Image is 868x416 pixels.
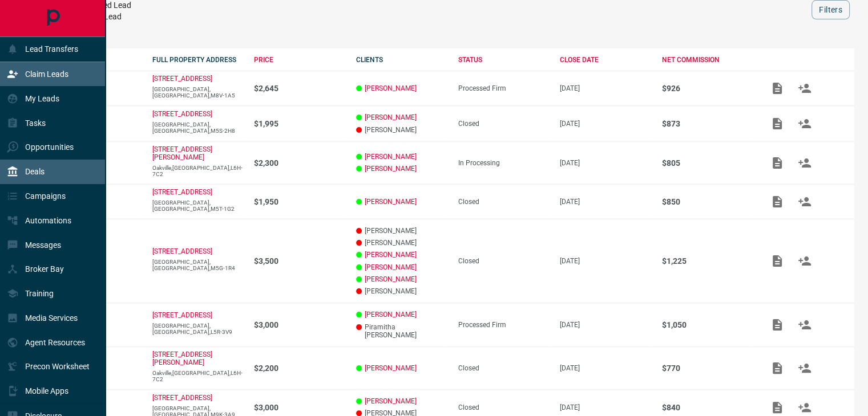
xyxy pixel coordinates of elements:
div: Closed [458,198,549,206]
div: Closed [458,364,549,372]
a: [PERSON_NAME] [365,311,417,319]
p: [DATE] [560,403,651,411]
a: [PERSON_NAME] [365,84,417,92]
div: In Processing [458,159,549,167]
p: $1,995 [254,119,345,128]
div: Processed Firm [458,84,549,92]
a: [PERSON_NAME] [365,275,417,283]
p: $873 [662,119,753,128]
p: $1,950 [254,197,345,206]
div: PRICE [254,56,345,64]
p: [DATE] [560,364,651,372]
a: [PERSON_NAME] [365,113,417,121]
p: $3,500 [254,256,345,266]
p: $770 [662,364,753,373]
a: [PERSON_NAME] [365,153,417,161]
span: Match Clients [791,119,818,127]
a: [PERSON_NAME] [365,397,417,405]
span: Match Clients [791,403,818,411]
span: Match Clients [791,256,818,264]
div: STATUS [458,56,549,64]
p: [DATE] [560,84,651,92]
p: [GEOGRAPHIC_DATA],[GEOGRAPHIC_DATA],M5G-1R4 [152,259,243,271]
a: [STREET_ADDRESS] [152,247,212,255]
p: [DATE] [560,198,651,206]
a: [PERSON_NAME] [365,251,417,259]
span: Add / View Documents [764,256,791,264]
p: $2,645 [254,84,345,93]
p: [DATE] [560,257,651,265]
p: $1,050 [662,320,753,329]
div: Closed [458,403,549,411]
a: [STREET_ADDRESS] [152,110,212,118]
span: Match Clients [791,84,818,92]
p: $2,300 [254,158,345,168]
p: $805 [662,158,753,168]
a: [STREET_ADDRESS] [152,311,212,319]
p: [PERSON_NAME] [356,239,447,247]
div: Processed Firm [458,321,549,329]
p: [PERSON_NAME] [356,287,447,295]
span: Add / View Documents [764,320,791,328]
span: Add / View Documents [764,119,791,127]
p: [PERSON_NAME] [356,227,447,235]
span: Add / View Documents [764,158,791,166]
span: Add / View Documents [764,403,791,411]
span: Add / View Documents [764,84,791,92]
p: Piramitha [PERSON_NAME] [356,323,447,339]
span: Match Clients [791,158,818,166]
div: Closed [458,257,549,265]
p: [GEOGRAPHIC_DATA],[GEOGRAPHIC_DATA],M8V-1A5 [152,86,243,99]
a: [PERSON_NAME] [365,198,417,206]
a: [PERSON_NAME] [365,364,417,372]
a: [STREET_ADDRESS][PERSON_NAME] [152,145,212,161]
p: Oakville,[GEOGRAPHIC_DATA],L6H-7C2 [152,165,243,177]
span: Match Clients [791,197,818,205]
div: FULL PROPERTY ADDRESS [152,56,243,64]
div: NET COMMISSION [662,56,753,64]
p: $1,225 [662,256,753,266]
div: Closed [458,120,549,128]
p: [GEOGRAPHIC_DATA],[GEOGRAPHIC_DATA],L5R-3V9 [152,323,243,335]
p: $2,200 [254,364,345,373]
p: [DATE] [560,159,651,167]
p: [DATE] [560,120,651,128]
a: [PERSON_NAME] [365,263,417,271]
a: [STREET_ADDRESS] [152,75,212,83]
span: Add / View Documents [764,197,791,205]
p: $926 [662,84,753,93]
p: $840 [662,403,753,412]
div: CLIENTS [356,56,447,64]
p: [GEOGRAPHIC_DATA],[GEOGRAPHIC_DATA],M5T-1G2 [152,199,243,212]
div: CLOSE DATE [560,56,651,64]
span: Match Clients [791,364,818,372]
p: [PERSON_NAME] [356,126,447,134]
p: $850 [662,197,753,206]
a: [STREET_ADDRESS] [152,188,212,196]
p: $3,000 [254,403,345,412]
span: Add / View Documents [764,364,791,372]
a: [STREET_ADDRESS][PERSON_NAME] [152,350,212,366]
p: [DATE] [560,321,651,329]
a: [STREET_ADDRESS] [152,394,212,402]
span: Match Clients [791,320,818,328]
p: [GEOGRAPHIC_DATA],[GEOGRAPHIC_DATA],M5S-2H8 [152,121,243,134]
a: [PERSON_NAME] [365,165,417,173]
p: Oakville,[GEOGRAPHIC_DATA],L6H-7C2 [152,370,243,382]
p: $3,000 [254,320,345,329]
